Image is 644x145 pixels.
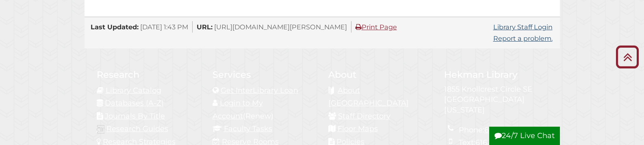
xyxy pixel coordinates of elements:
a: Faculty Tasks [224,124,272,133]
a: Research Guides [106,124,168,133]
a: Journals By Title [105,112,165,121]
span: Last Updated: [91,23,139,31]
a: Get InterLibrary Loan [221,86,298,95]
a: Library Staff Login [493,23,553,31]
h2: About [328,69,432,80]
h2: Research [97,69,200,80]
h2: Services [212,69,316,80]
li: (Renew) [212,97,316,123]
a: Library Catalog [106,86,161,95]
a: Back to Top [613,50,642,64]
a: 616.526.7197 [484,125,528,134]
a: Print Page [356,23,397,31]
span: [DATE] 1:43 PM [140,23,188,31]
i: Print Page [356,24,362,30]
span: URL: [197,23,212,31]
h2: Hekman Library [444,69,548,80]
a: Floor Maps [338,124,378,133]
a: Report a problem. [493,34,553,42]
a: Staff Directory [338,112,390,121]
img: research-guides-icon-white_37x37.png [96,125,104,134]
span: [URL][DOMAIN_NAME][PERSON_NAME] [214,23,347,31]
address: 1855 Knollcrest Circle SE [GEOGRAPHIC_DATA][US_STATE] [444,84,548,116]
li: Phone: [459,124,548,137]
a: Login to My Account [212,99,263,121]
a: Databases (A-Z) [105,99,164,108]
